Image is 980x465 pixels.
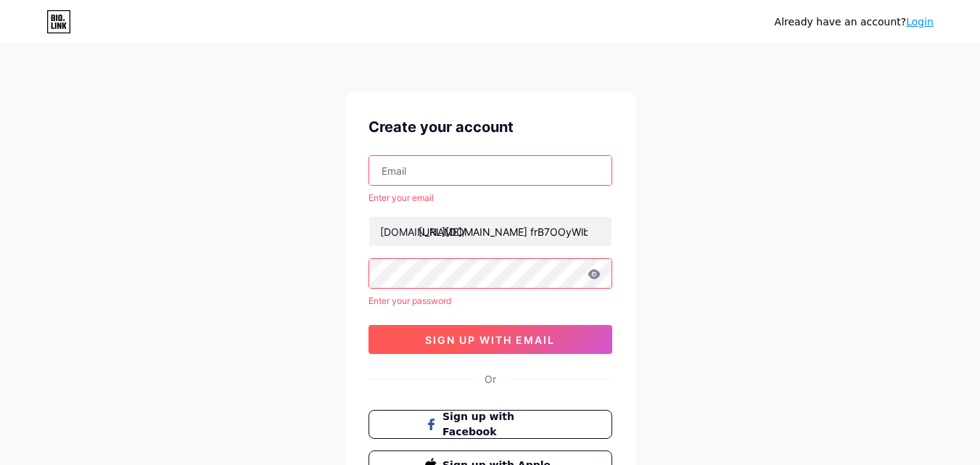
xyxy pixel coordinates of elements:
button: sign up with email [368,325,612,354]
div: Or [485,371,496,387]
span: sign up with email [425,334,555,346]
button: Sign up with Facebook [368,410,612,439]
input: username [369,217,612,246]
div: Already have an account? [775,15,934,30]
a: Login [906,16,934,28]
div: [DOMAIN_NAME]/ [380,224,466,239]
div: Enter your email [368,192,612,205]
input: Email [369,156,612,185]
div: Enter your password [368,295,612,308]
span: Sign up with Facebook [442,409,555,440]
div: Create your account [368,116,612,138]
